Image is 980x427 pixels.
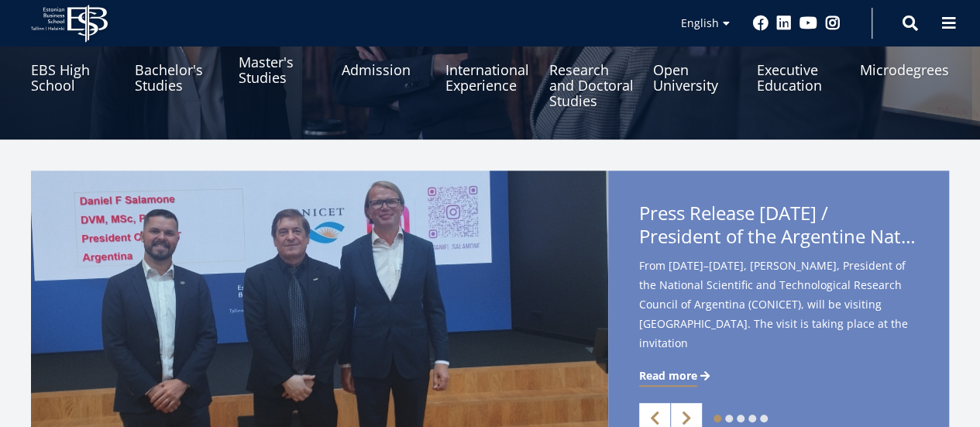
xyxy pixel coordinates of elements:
a: Youtube [799,15,817,31]
a: 5 [760,415,768,422]
a: 2 [725,415,733,422]
a: Facebook [753,15,769,31]
a: Admission [342,31,428,108]
span: Press Release [DATE] / [639,201,918,253]
a: International Experience [445,31,532,108]
a: Executive Education [756,31,843,108]
a: Master's Studies [239,31,325,108]
a: 1 [714,415,721,422]
a: EBS High School [31,31,118,108]
span: President of the Argentine National Scientific Agency [PERSON_NAME] Visits [GEOGRAPHIC_DATA] [639,225,918,248]
a: Open University [653,31,740,108]
a: Linkedin [776,15,792,31]
span: From [DATE]–[DATE], [PERSON_NAME], President of the National Scientific and Technological Researc... [639,256,918,377]
a: 4 [748,415,756,422]
a: Instagram [825,15,841,31]
a: Research and Doctoral Studies [549,31,636,108]
a: 3 [737,415,744,422]
span: Read more [639,368,697,384]
a: Microdegrees [860,31,949,108]
a: Bachelor's Studies [135,31,222,108]
a: Read more [639,368,713,384]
